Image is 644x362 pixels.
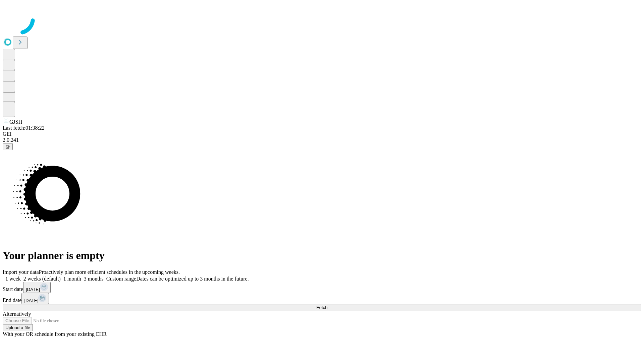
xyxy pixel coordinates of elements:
[3,324,33,331] button: Upload a file
[3,131,641,137] div: GEI
[3,269,39,275] span: Import your data
[63,276,81,282] span: 1 month
[5,276,21,282] span: 1 week
[21,293,49,304] button: [DATE]
[3,331,107,337] span: With your OR schedule from your existing EHR
[316,305,327,310] span: Fetch
[84,276,104,282] span: 3 months
[106,276,136,282] span: Custom range
[9,119,22,125] span: GJSH
[26,287,40,292] span: [DATE]
[3,249,641,262] h1: Your planner is empty
[3,311,31,317] span: Alternatively
[3,282,641,293] div: Start date
[3,293,641,304] div: End date
[3,137,641,143] div: 2.0.241
[24,298,38,303] span: [DATE]
[3,125,45,131] span: Last fetch: 01:38:22
[3,143,13,150] button: @
[5,144,10,149] span: @
[23,282,51,293] button: [DATE]
[136,276,249,282] span: Dates can be optimized up to 3 months in the future.
[23,276,61,282] span: 2 weeks (default)
[3,304,641,311] button: Fetch
[39,269,180,275] span: Proactively plan more efficient schedules in the upcoming weeks.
